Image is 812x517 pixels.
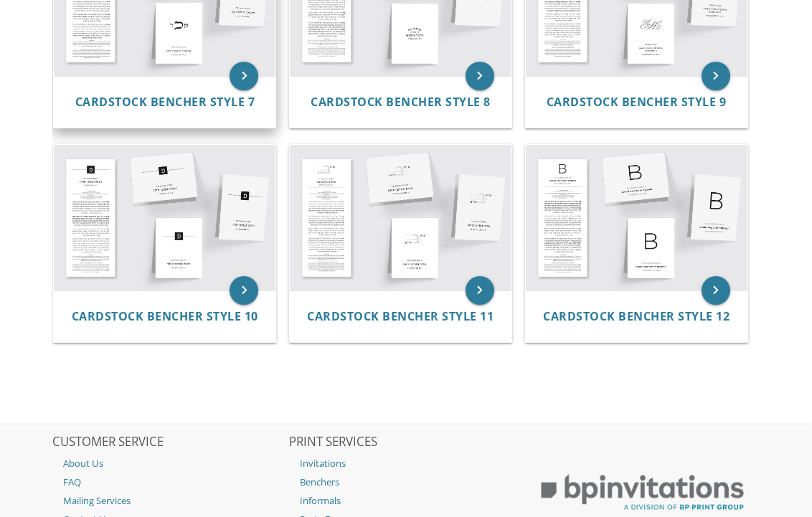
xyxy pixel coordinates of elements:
a: keyboard_arrow_right [230,62,258,90]
a: keyboard_arrow_right [230,276,258,305]
img: Cardstock Bencher Style 11 [290,145,511,290]
h2: CUSTOMER SERVICE [52,435,287,450]
img: Cardstock Bencher Style 10 [54,145,275,290]
a: Cardstock Bencher Style 9 [547,95,727,109]
a: Informals [289,491,524,510]
span: Cardstock Bencher Style 10 [72,308,258,324]
a: Cardstock Bencher Style 11 [307,310,494,323]
a: Benchers [289,473,524,491]
span: Cardstock Bencher Style 11 [307,308,494,324]
a: Mailing Services [52,491,287,510]
a: Cardstock Bencher Style 12 [543,310,730,323]
a: keyboard_arrow_right [466,62,494,90]
a: Invitations [289,454,524,473]
a: Cardstock Bencher Style 8 [311,95,491,109]
a: Cardstock Bencher Style 7 [75,95,255,109]
a: keyboard_arrow_right [466,276,494,305]
a: Cardstock Bencher Style 10 [72,310,258,323]
a: About Us [52,454,287,473]
span: Cardstock Bencher Style 12 [543,308,730,324]
span: Cardstock Bencher Style 7 [75,94,255,110]
img: Cardstock Bencher Style 12 [526,145,747,290]
span: Cardstock Bencher Style 8 [311,94,491,110]
a: keyboard_arrow_right [702,276,730,305]
span: Cardstock Bencher Style 9 [547,94,727,110]
a: keyboard_arrow_right [702,62,730,90]
a: FAQ [52,473,287,491]
h2: PRINT SERVICES [289,435,524,450]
